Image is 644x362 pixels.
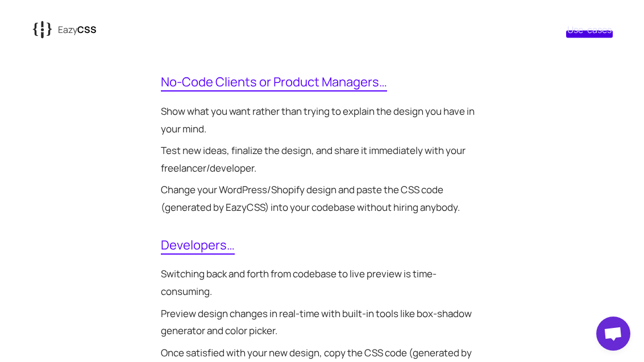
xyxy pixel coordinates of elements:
tspan: { [32,20,41,38]
p: Show what you want rather than trying to explain the design you have in your mind. [161,103,483,138]
p: Switching back and forth from codebase to live preview is time-consuming. [161,265,483,300]
span: CSS [77,23,97,36]
span: No-Code Clients or Product Managers… [161,73,387,91]
tspan: { [44,22,52,39]
a: Open chat [596,317,630,351]
a: Use-cases [567,23,612,36]
p: Preview design changes in real-time with built-in tools like box-shadow generator and color picker. [161,305,483,340]
p: Eazy [58,23,97,36]
a: {{EazyCSS [32,17,97,42]
p: Change your WordPress/Shopify design and paste the CSS code (generated by EazyCSS) into your code... [161,181,483,216]
span: Developers… [161,236,235,255]
p: Test new ideas, finalize the design, and share it immediately with your freelancer/developer. [161,142,483,177]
